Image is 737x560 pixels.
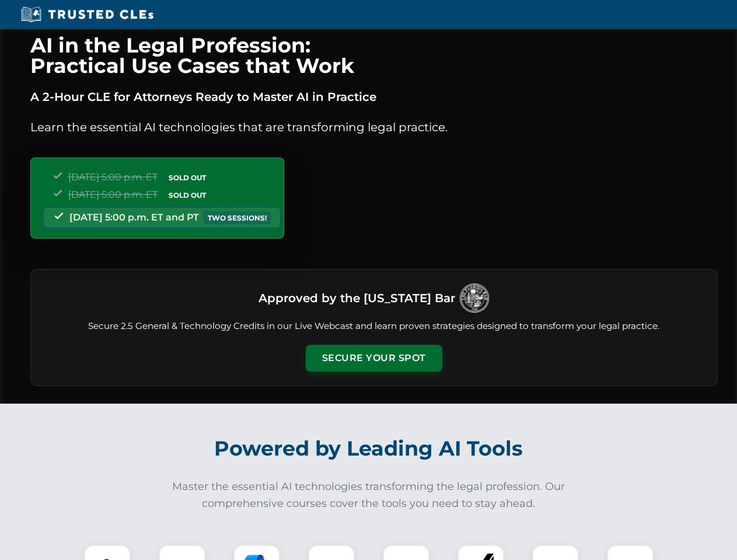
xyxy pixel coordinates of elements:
h2: Powered by Leading AI Tools [46,428,692,469]
p: Master the essential AI technologies transforming the legal profession. Our comprehensive courses... [165,478,573,512]
h3: Approved by the [US_STATE] Bar [259,288,455,309]
img: Trusted CLEs [18,6,157,23]
p: Learn the essential AI technologies that are transforming legal practice. [30,118,718,136]
span: [DATE] 5:00 p.m. ET [68,189,158,200]
p: A 2-Hour CLE for Attorneys Ready to Master AI in Practice [30,87,718,106]
button: Secure Your Spot [306,345,442,372]
h1: AI in the Legal Profession: Practical Use Cases that Work [30,35,718,76]
span: [DATE] 5:00 p.m. ET [68,171,158,183]
span: SOLD OUT [165,189,210,201]
img: Logo [460,283,489,313]
span: SOLD OUT [165,171,210,184]
p: Secure 2.5 General & Technology Credits in our Live Webcast and learn proven strategies designed ... [45,320,703,333]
